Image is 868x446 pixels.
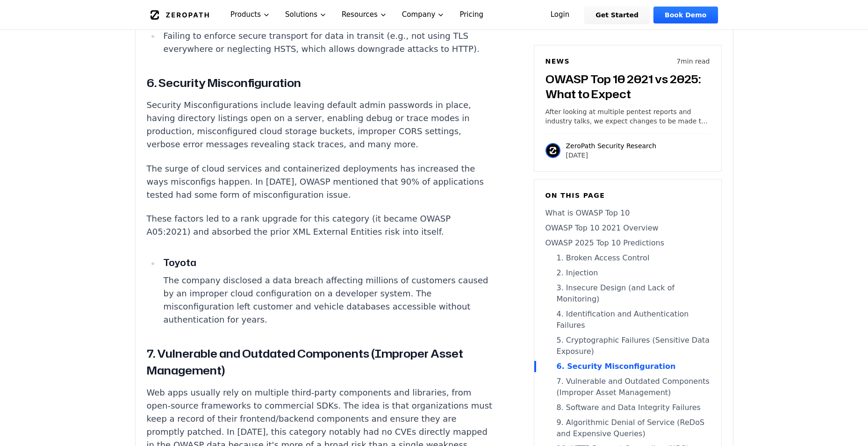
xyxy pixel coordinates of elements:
a: 1. Broken Access Control [545,252,710,264]
h3: 6. Security Misconfiguration [147,74,495,91]
p: After looking at multiple pentest reports and industry talks, we expect changes to be made to OWA... [545,107,710,126]
a: Get Started [584,7,650,23]
a: What is OWASP Top 10 [545,208,710,219]
a: 9. Algorithmic Denial of Service (ReDoS and Expensive Queries) [545,417,710,439]
a: Login [539,7,581,23]
img: ZeroPath Security Research [545,143,560,158]
a: OWASP 2025 Top 10 Predictions [545,237,710,249]
a: 4. Identification and Authentication Failures [545,309,710,331]
h6: News [545,57,570,66]
h3: OWASP Top 10 2021 vs 2025: What to Expect [545,72,710,101]
p: Security Misconfigurations include leaving default admin passwords in place, having directory lis... [147,99,495,151]
a: Book Demo [653,7,717,23]
p: The company disclosed a data breach affecting millions of customers caused by an improper cloud c... [163,274,494,326]
a: 5. Cryptographic Failures (Sensitive Data Exposure) [545,335,710,357]
p: These factors led to a rank upgrade for this category (it became OWASP A05:2021) and absorbed the... [147,212,495,238]
a: 3. Insecure Design (and Lack of Monitoring) [545,282,710,305]
a: 8. Software and Data Integrity Failures [545,402,710,413]
h4: Toyota [163,255,494,270]
a: 7. Vulnerable and Outdated Components (Improper Asset Management) [545,376,710,398]
li: Failing to enforce secure transport for data in transit (e.g., not using TLS everywhere or neglec... [160,29,495,56]
p: 7 min read [676,57,710,66]
a: 6. Security Misconfiguration [545,361,710,372]
p: The surge of cloud services and containerized deployments has increased the ways misconfigs happe... [147,162,495,201]
p: ZeroPath Security Research [566,141,657,151]
a: 2. Injection [545,267,710,279]
a: OWASP Top 10 2021 Overview [545,223,710,234]
h3: 7. Vulnerable and Outdated Components (Improper Asset Management) [147,345,495,379]
p: [DATE] [566,151,657,160]
h6: On this page [545,191,710,200]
